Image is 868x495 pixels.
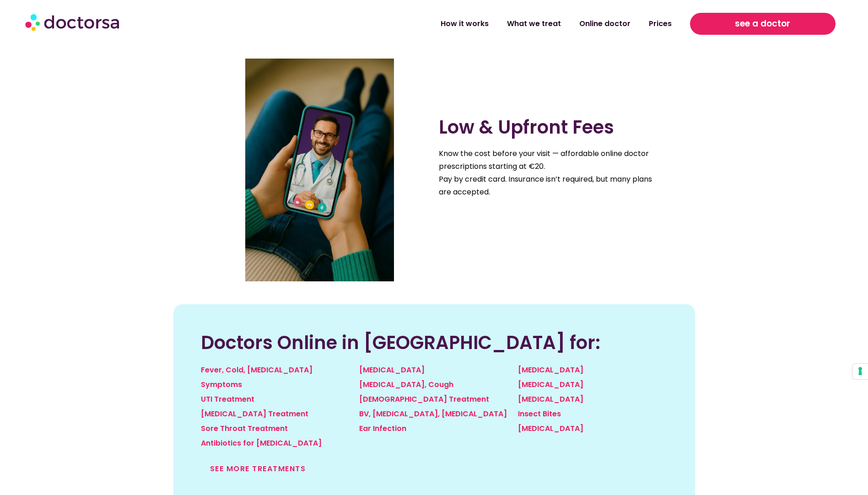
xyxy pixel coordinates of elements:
a: BV [359,409,369,419]
img: online doctor for prescription [245,59,394,281]
p: Know the cost before your visit — affordable online doctor prescriptions starting at €20. Pay by ... [439,147,658,199]
a: Fever, Cold, [MEDICAL_DATA] Symptoms [201,365,313,390]
h2: Low & Upfront Fees [439,116,658,138]
a: , [MEDICAL_DATA] [438,409,507,419]
a: How it works [431,13,498,34]
a: Insect Bites [518,409,561,419]
a: What we treat [498,13,570,34]
a: [MEDICAL_DATA] [518,423,583,434]
a: [MEDICAL_DATA] [518,365,583,375]
a: [MEDICAL_DATA] Treatment [201,409,308,419]
a: UTI Treatment [201,394,254,404]
span: see a doctor [735,16,790,31]
a: [MEDICAL_DATA], Cough [359,379,453,390]
a: , [MEDICAL_DATA] [369,409,438,419]
button: Your consent preferences for tracking technologies [852,364,868,379]
a: [DEMOGRAPHIC_DATA] Treatment [359,394,489,404]
nav: Menu [224,13,681,34]
a: [MEDICAL_DATA] [518,394,583,404]
a: Ear Infection [359,423,406,434]
h2: Doctors Online in [GEOGRAPHIC_DATA] for: [201,332,668,354]
a: Sore Throat Treatment [201,423,288,434]
a: see a doctor [690,13,836,35]
a: See more treatments [210,463,306,474]
a: [MEDICAL_DATA] [359,365,425,375]
a: Prices [640,13,681,34]
a: Antibiotics for [MEDICAL_DATA] [201,438,322,448]
a: Online doctor [570,13,640,34]
a: [MEDICAL_DATA] [518,379,583,390]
